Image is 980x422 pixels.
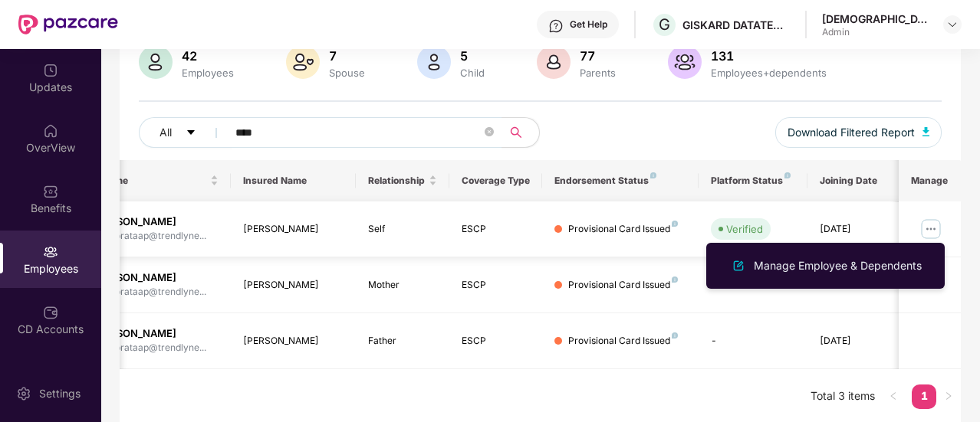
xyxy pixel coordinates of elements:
[726,221,763,237] div: Verified
[231,160,356,201] th: Insured Name
[537,45,571,79] img: svg+xml;base64,PHN2ZyB4bWxucz0iaHR0cDovL3d3dy53My5vcmcvMjAwMC9zdmciIHhtbG5zOnhsaW5rPSJodHRwOi8vd3...
[672,332,678,339] img: svg+xml;base64,PHN2ZyB4bWxucz0iaHR0cDovL3d3dy53My5vcmcvMjAwMC9zdmciIHdpZHRoPSI4IiBoZWlnaHQ9IjgiIH...
[286,45,320,79] img: svg+xml;base64,PHN2ZyB4bWxucz0iaHR0cDovL3d3dy53My5vcmcvMjAwMC9zdmciIHhtbG5zOnhsaW5rPSJodHRwOi8vd3...
[243,222,344,237] div: [PERSON_NAME]
[368,278,437,293] div: Mother
[711,175,795,187] div: Platform Status
[708,48,830,64] div: 131
[94,341,206,355] div: alok.prataap@trendlyne...
[881,384,906,409] button: left
[43,305,58,320] img: svg+xml;base64,PHN2ZyBpZD0iQ0RfQWNjb3VudHMiIGRhdGEtbmFtZT0iQ0QgQWNjb3VudHMiIHhtbG5zPSJodHRwOi8vd3...
[356,160,449,201] th: Relationship
[139,45,173,79] img: svg+xml;base64,PHN2ZyB4bWxucz0iaHR0cDovL3d3dy53My5vcmcvMjAwMC9zdmciIHhtbG5zOnhsaW5rPSJodHRwOi8vd3...
[243,334,344,348] div: [PERSON_NAME]
[881,384,906,409] li: Previous Page
[462,334,531,348] div: ESCP
[462,278,531,293] div: ESCP
[186,127,196,139] span: caret-down
[672,276,678,283] img: svg+xml;base64,PHN2ZyB4bWxucz0iaHR0cDovL3d3dy53My5vcmcvMjAwMC9zdmciIHdpZHRoPSI4IiBoZWlnaHQ9IjgiIH...
[368,175,426,187] span: Relationship
[139,117,232,148] button: Allcaret-down
[820,222,889,237] div: [DATE]
[43,244,58,260] img: svg+xml;base64,PHN2ZyBpZD0iRW1wbG95ZWVzIiB4bWxucz0iaHR0cDovL3d3dy53My5vcmcvMjAwMC9zdmciIHdpZHRoPS...
[94,270,206,285] div: [PERSON_NAME]
[577,48,619,64] div: 77
[94,214,206,229] div: [PERSON_NAME]
[668,45,702,79] img: svg+xml;base64,PHN2ZyB4bWxucz0iaHR0cDovL3d3dy53My5vcmcvMjAwMC9zdmciIHhtbG5zOnhsaW5rPSJodHRwOi8vd3...
[502,126,531,139] span: search
[577,67,619,79] div: Parents
[554,175,686,187] div: Endorsement Status
[650,172,656,178] img: svg+xml;base64,PHN2ZyB4bWxucz0iaHR0cDovL3d3dy53My5vcmcvMjAwMC9zdmciIHdpZHRoPSI4IiBoZWlnaHQ9IjgiIH...
[16,386,31,401] img: svg+xml;base64,PHN2ZyBpZD0iU2V0dGluZy0yMHgyMCIgeG1sbnM9Imh0dHA6Ly93d3cudzMub3JnLzIwMDAvc3ZnIiB3aW...
[672,221,678,227] img: svg+xml;base64,PHN2ZyB4bWxucz0iaHR0cDovL3d3dy53My5vcmcvMjAwMC9zdmciIHdpZHRoPSI4IiBoZWlnaHQ9IjgiIH...
[570,18,607,31] div: Get Help
[729,257,748,275] img: svg+xml;base64,PHN2ZyB4bWxucz0iaHR0cDovL3d3dy53My5vcmcvMjAwMC9zdmciIHhtbG5zOnhsaW5rPSJodHRwOi8vd3...
[788,124,915,141] span: Download Filtered Report
[43,123,58,139] img: svg+xml;base64,PHN2ZyBpZD0iSG9tZSIgeG1sbnM9Imh0dHA6Ly93d3cudzMub3JnLzIwMDAvc3ZnIiB3aWR0aD0iMjAiIG...
[944,391,953,401] span: right
[784,172,791,178] img: svg+xml;base64,PHN2ZyB4bWxucz0iaHR0cDovL3d3dy53My5vcmcvMjAwMC9zdmciIHdpZHRoPSI4IiBoZWlnaHQ9IjgiIH...
[820,334,889,348] div: [DATE]
[94,285,206,299] div: alok.prataap@trendlyne...
[751,257,925,274] div: Manage Employee & Dependents
[457,48,488,64] div: 5
[775,117,942,148] button: Download Filtered Report
[899,160,961,201] th: Manage
[568,334,678,348] div: Provisional Card Issued
[922,127,930,136] img: svg+xml;base64,PHN2ZyB4bWxucz0iaHR0cDovL3d3dy53My5vcmcvMjAwMC9zdmciIHhtbG5zOnhsaW5rPSJodHRwOi8vd3...
[568,278,678,293] div: Provisional Card Issued
[912,384,936,409] li: 1
[159,124,172,141] span: All
[326,67,368,79] div: Spouse
[179,67,237,79] div: Employees
[699,257,807,313] td: -
[457,67,488,79] div: Child
[568,222,678,237] div: Provisional Card Issued
[179,48,237,64] div: 42
[43,63,58,78] img: svg+xml;base64,PHN2ZyBpZD0iVXBkYXRlZCIgeG1sbnM9Imh0dHA6Ly93d3cudzMub3JnLzIwMDAvc3ZnIiB3aWR0aD0iMj...
[502,117,540,148] button: search
[56,175,207,187] span: Employee Name
[368,334,437,348] div: Father
[417,45,451,79] img: svg+xml;base64,PHN2ZyB4bWxucz0iaHR0cDovL3d3dy53My5vcmcvMjAwMC9zdmciIHhtbG5zOnhsaW5rPSJodHRwOi8vd3...
[462,222,531,237] div: ESCP
[822,26,929,38] div: Admin
[912,384,936,407] a: 1
[807,160,901,201] th: Joining Date
[44,160,231,201] th: Employee Name
[368,222,437,237] div: Self
[94,229,206,244] div: alok.prataap@trendlyne...
[682,18,790,32] div: GISKARD DATATECH PRIVATE LIMITED
[811,384,875,409] li: Total 3 items
[18,15,118,34] img: New Pazcare Logo
[485,127,494,136] span: close-circle
[485,126,494,140] span: close-circle
[919,217,943,241] img: manageButton
[43,184,58,199] img: svg+xml;base64,PHN2ZyBpZD0iQmVuZWZpdHMiIHhtbG5zPSJodHRwOi8vd3d3LnczLm9yZy8yMDAwL3N2ZyIgd2lkdGg9Ij...
[449,160,543,201] th: Coverage Type
[243,278,344,293] div: [PERSON_NAME]
[326,48,368,64] div: 7
[35,386,85,401] div: Settings
[889,391,898,401] span: left
[548,18,564,34] img: svg+xml;base64,PHN2ZyBpZD0iSGVscC0zMngzMiIgeG1sbnM9Imh0dHA6Ly93d3cudzMub3JnLzIwMDAvc3ZnIiB3aWR0aD...
[659,15,670,34] span: G
[94,326,206,341] div: [PERSON_NAME]
[822,11,929,26] div: [DEMOGRAPHIC_DATA][PERSON_NAME]
[699,313,807,369] td: -
[936,384,961,409] li: Next Page
[946,18,959,31] img: svg+xml;base64,PHN2ZyBpZD0iRHJvcGRvd24tMzJ4MzIiIHhtbG5zPSJodHRwOi8vd3d3LnczLm9yZy8yMDAwL3N2ZyIgd2...
[708,67,830,79] div: Employees+dependents
[936,384,961,409] button: right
